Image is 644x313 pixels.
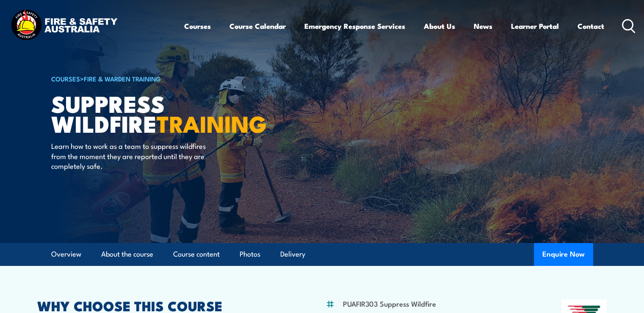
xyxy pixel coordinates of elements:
[84,74,161,83] a: Fire & Warden Training
[280,243,305,265] a: Delivery
[101,243,153,265] a: About the course
[51,73,260,84] h6: >
[534,243,593,266] button: Enquire Now
[240,243,260,265] a: Photos
[157,105,267,140] strong: TRAINING
[51,74,80,83] a: COURSES
[578,15,604,37] a: Contact
[474,15,492,37] a: News
[51,243,81,265] a: Overview
[173,243,220,265] a: Course content
[184,15,211,37] a: Courses
[229,15,286,37] a: Course Calendar
[51,141,206,170] p: Learn how to work as a team to suppress wildfires from the moment they are reported until they ar...
[343,299,436,308] li: PUAFIR303 Suppress Wildfire
[37,299,285,311] h2: WHY CHOOSE THIS COURSE
[424,15,455,37] a: About Us
[304,15,405,37] a: Emergency Response Services
[511,15,559,37] a: Learner Portal
[51,93,260,133] h1: Suppress Wildfire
